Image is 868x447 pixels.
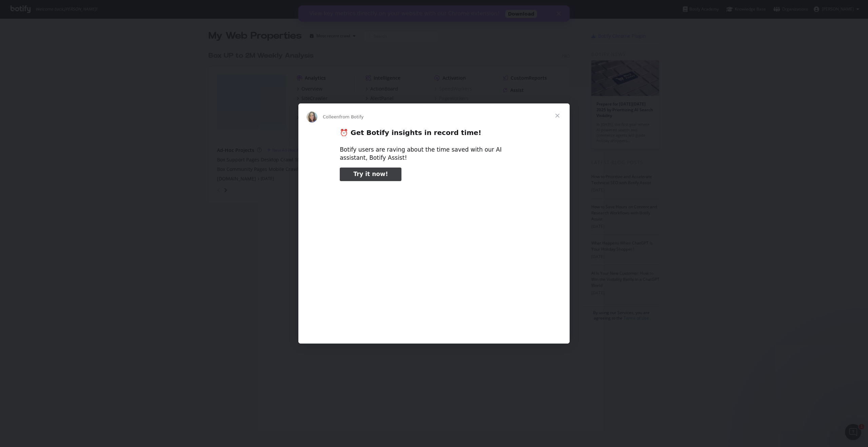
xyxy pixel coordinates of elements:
[545,103,570,128] span: Close
[340,128,528,141] h2: ⏰ Get Botify insights in record time!
[353,171,388,177] span: Try it now!
[340,168,401,181] a: Try it now!
[323,114,339,119] span: Colleen
[293,187,575,328] video: Play video
[207,4,239,13] a: Download
[339,114,364,119] span: from Botify
[258,6,265,10] div: Close
[307,112,317,122] img: Profile image for Colleen
[340,146,528,162] div: Botify users are raving about the time saved with our AI assistant, Botify Assist!
[11,5,201,12] div: View key metrics directly on your website with our Chrome extension!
